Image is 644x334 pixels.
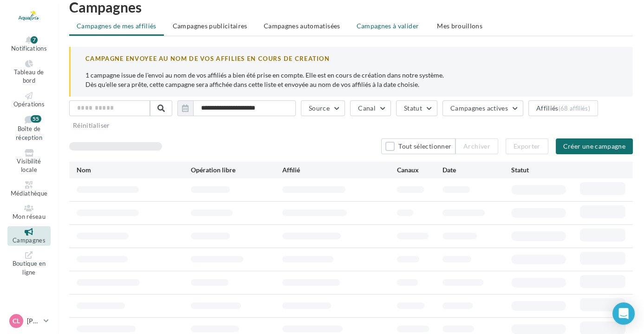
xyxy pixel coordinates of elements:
[7,147,51,176] a: Visibilité locale
[13,213,46,220] span: Mon réseau
[14,68,44,85] span: Tableau de bord
[85,71,618,89] p: 1 campagne issue de l'envoi au nom de vos affiliés a bien été prise en compte. Elle est en cours ...
[7,203,51,223] a: Mon réseau
[528,100,598,116] button: Affiliés(68 affiliés)
[455,138,498,154] button: Archiver
[556,138,633,154] button: Créer une campagne
[350,100,391,116] button: Canal
[437,22,482,30] span: Mes brouillons
[7,226,51,246] a: Campagnes
[13,100,45,108] span: Opérations
[11,45,47,52] span: Notifications
[612,302,635,325] div: Open Intercom Messenger
[396,100,437,116] button: Statut
[13,260,46,276] span: Boutique en ligne
[442,165,511,175] div: Date
[559,105,590,112] div: (68 affiliés)
[7,312,51,330] a: CL [PERSON_NAME]
[450,104,508,112] span: Campagnes actives
[17,157,41,174] span: Visibilité locale
[31,36,38,44] div: 7
[264,22,340,30] span: Campagnes automatisées
[11,190,48,197] span: Médiathèque
[7,34,51,54] button: Notifications 7
[282,165,397,175] div: Affilié
[191,165,282,175] div: Opération libre
[85,54,618,63] div: CAMPAGNE ENVOYEE AU NOM DE VOS AFFILIES EN COURS DE CREATION
[27,316,40,326] p: [PERSON_NAME]
[7,90,51,110] a: Opérations
[506,138,548,154] button: Exporter
[31,115,41,123] div: 55
[7,249,51,278] a: Boutique en ligne
[301,100,345,116] button: Source
[511,165,580,175] div: Statut
[397,165,443,175] div: Canaux
[7,58,51,86] a: Tableau de bord
[357,21,419,31] span: Campagnes à valider
[173,22,247,30] span: Campagnes publicitaires
[442,100,523,116] button: Campagnes actives
[69,120,114,131] button: Réinitialiser
[381,138,455,154] button: Tout sélectionner
[7,113,51,143] a: Boîte de réception 55
[16,125,42,142] span: Boîte de réception
[7,179,51,199] a: Médiathèque
[77,165,191,175] div: Nom
[13,316,20,326] span: CL
[13,236,46,244] span: Campagnes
